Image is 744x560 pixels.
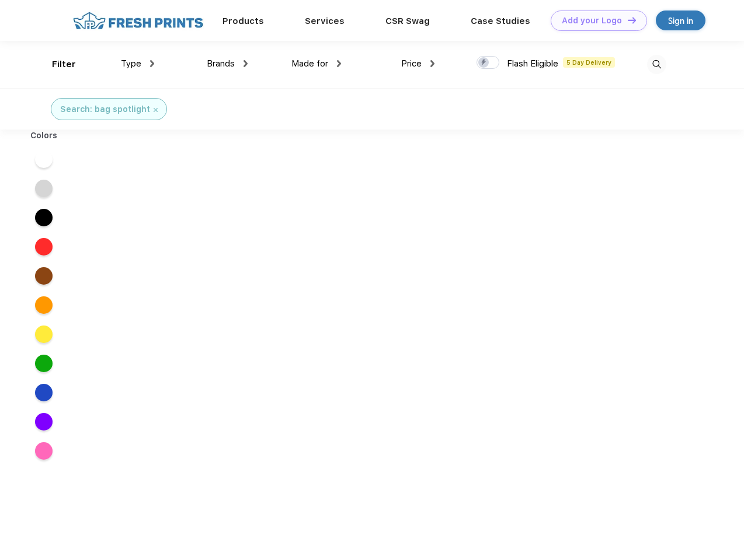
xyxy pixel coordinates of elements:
[150,60,154,67] img: dropdown.png
[207,58,235,69] span: Brands
[647,55,666,74] img: desktop_search.svg
[244,60,248,67] img: dropdown.png
[563,57,615,68] span: 5 Day Delivery
[69,10,207,31] img: fo%20logo%202.webp
[562,16,622,26] div: Add your Logo
[154,108,158,112] img: filter_cancel.svg
[222,16,264,26] a: Products
[121,58,141,69] span: Type
[507,58,558,69] span: Flash Eligible
[668,14,693,27] div: Sign in
[656,10,705,30] a: Sign in
[52,58,76,71] div: Filter
[430,60,434,67] img: dropdown.png
[60,103,150,116] div: Search: bag spotlight
[291,58,328,69] span: Made for
[401,58,422,69] span: Price
[337,60,341,67] img: dropdown.png
[628,17,636,23] img: DT
[22,129,67,142] div: Colors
